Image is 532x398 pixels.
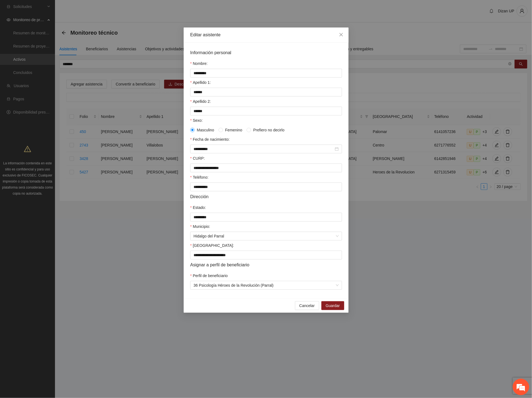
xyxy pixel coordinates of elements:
[190,107,342,115] input: Apellido 2:
[190,98,211,104] label: Apellido 2:
[190,261,249,268] span: Asignar a perfil de beneficiario
[334,27,349,42] button: Close
[190,204,206,211] label: Estado:
[190,273,228,279] label: Perfil de beneficiario
[326,303,340,309] span: Guardar
[299,303,315,309] span: Cancelar
[190,242,234,248] label: Colonia:
[90,3,103,16] div: Minimizar ventana de chat en vivo
[190,136,230,142] label: Fecha de nacimiento:
[251,127,287,133] span: Prefiero no decirlo
[190,223,210,230] label: Municipio:
[190,174,208,180] label: Teléfono:
[190,164,342,172] input: CURP:
[295,301,319,310] button: Cancelar
[190,32,342,38] div: Editar asistente
[190,155,205,161] label: CURP:
[321,301,344,310] button: Guardar
[194,232,339,240] span: Hidalgo del Parral
[190,183,342,191] input: Teléfono:
[194,146,334,152] input: Fecha de nacimiento:
[190,79,211,85] label: Apellido 1:
[29,28,92,35] div: Chatee con nosotros ahora
[190,69,342,78] input: Nombre:
[223,127,244,133] span: Femenino
[190,193,209,200] span: Dirección
[194,281,339,289] span: 36 Psicología Héroes de la Revolución (Parral)
[190,88,342,96] input: Apellido 1:
[190,213,342,222] input: Estado:
[190,117,203,123] label: Sexo:
[190,49,231,56] span: Información personal
[3,150,105,169] textarea: Escriba su mensaje y pulse “Intro”
[32,73,76,129] span: Estamos en línea.
[339,32,343,37] span: close
[190,60,208,67] label: Nombre:
[195,127,216,133] span: Masculino
[190,251,342,259] input: Colonia:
